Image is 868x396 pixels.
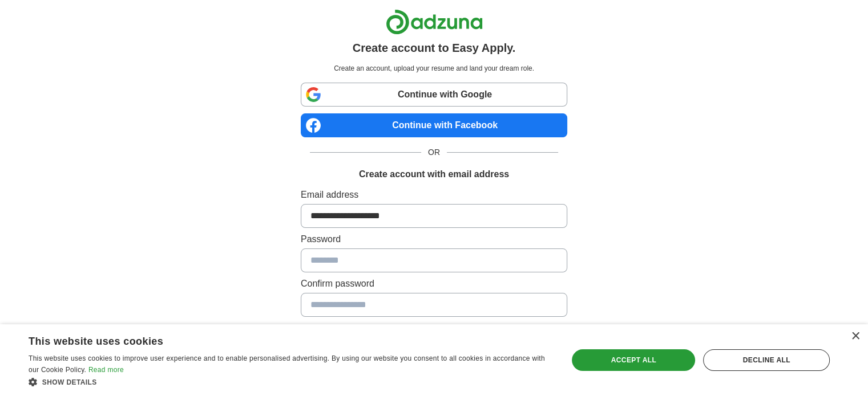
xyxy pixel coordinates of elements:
[359,168,509,181] h1: Create account with email address
[301,83,567,107] a: Continue with Google
[301,188,567,202] label: Email address
[703,349,830,371] div: Decline all
[42,378,97,386] span: Show details
[303,63,565,74] p: Create an account, upload your resume and land your dream role.
[851,332,859,341] div: Close
[88,366,124,374] a: Read more, opens a new window
[301,232,567,246] label: Password
[353,39,516,56] h1: Create account to Easy Apply.
[301,113,567,137] a: Continue with Facebook
[421,146,447,158] span: OR
[301,277,567,291] label: Confirm password
[29,331,523,348] div: This website uses cookies
[386,9,483,35] img: Adzuna logo
[572,349,695,371] div: Accept all
[29,354,545,374] span: This website uses cookies to improve user experience and to enable personalised advertising. By u...
[29,376,552,387] div: Show details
